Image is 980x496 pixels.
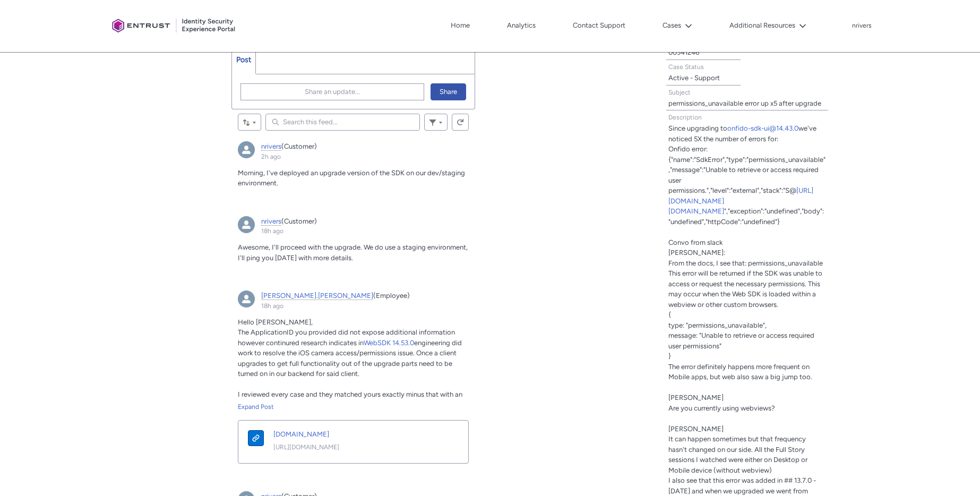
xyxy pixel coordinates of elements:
[238,390,462,419] span: I reviewed every case and they matched yours exactly minus that with an applicantID I can match t...
[231,210,475,278] article: nrivers, 18h ago
[238,402,469,412] a: Expand Post
[504,18,538,33] a: Analytics, opens in new tab
[281,142,317,150] span: (Customer)
[232,46,256,74] a: Post
[261,292,373,300] a: [PERSON_NAME].[PERSON_NAME]
[660,18,695,33] button: Cases
[261,217,281,226] a: nrivers
[727,124,798,132] a: onfido-sdk-ui@14.43.0
[238,328,455,347] span: The ApplicationID you provided did not expose additional information however continured research ...
[273,429,441,440] a: [DOMAIN_NAME]
[668,63,704,71] span: Case Status
[261,153,281,160] a: 2h ago
[231,284,475,478] article: nick.bates, 18h ago
[668,74,720,82] lightning-formatted-text: Active - Support
[570,18,628,33] a: Contact Support
[273,442,441,452] a: [URL][DOMAIN_NAME]
[238,216,255,233] img: nrivers
[231,135,475,203] article: nrivers, 2h ago
[448,18,472,33] a: Home
[240,83,424,100] button: Share an update...
[440,84,457,100] span: Share
[238,243,468,262] span: Awesome, I'll proceed with the upgrade. We do use a staging environment, I'll ping you [DATE] wit...
[452,114,469,131] button: Refresh this feed
[852,22,872,30] p: nrivers
[364,339,414,347] a: WebSDK 14.53.0
[852,20,872,30] button: User Profile nrivers
[281,217,317,225] span: (Customer)
[238,141,255,158] img: nrivers
[668,114,702,121] span: Description
[305,84,360,100] span: Share an update...
[239,422,272,457] a: support.identity.entrust.com
[261,302,283,310] a: 18h ago
[236,55,251,64] span: Post
[265,114,420,131] input: Search this feed...
[238,318,313,326] span: Hello [PERSON_NAME],
[668,89,691,96] span: Subject
[261,227,283,235] a: 18h ago
[431,83,466,100] button: Share
[261,142,281,151] a: nrivers
[373,292,410,300] span: (Employee)
[727,18,809,33] button: Additional Resources
[231,45,475,109] div: Chatter Publisher
[668,186,813,215] a: [URL][DOMAIN_NAME][DOMAIN_NAME]
[668,99,821,107] lightning-formatted-text: permissions_unavailable error up x5 after upgrade
[238,290,255,307] img: External User - nick.bates (null)
[238,169,465,187] span: Morning, I've deployed an upgrade version of the SDK on our dev/staging environment.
